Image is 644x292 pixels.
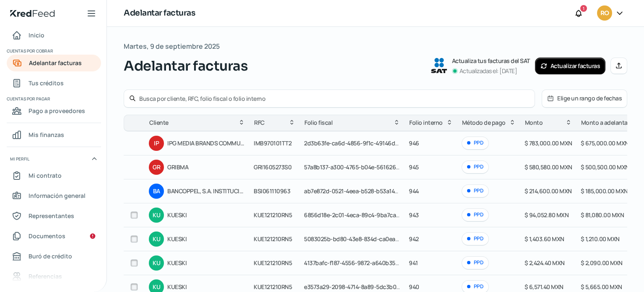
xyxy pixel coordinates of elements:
span: 943 [409,211,419,219]
span: $ 185,000.00 MXN [581,187,628,195]
span: 946 [409,139,419,147]
a: Mi contrato [7,167,101,184]
span: $ 1,403.60 MXN [525,235,564,243]
span: KUE121210RN5 [254,283,292,291]
a: Tus créditos [7,75,101,92]
span: Cuentas por cobrar [7,47,100,55]
a: Referencias [7,268,101,285]
span: Folio fiscal [304,118,332,128]
span: Folio interno [409,118,443,128]
div: KU [149,231,164,247]
button: Elige un rango de fechas [542,90,627,107]
span: $ 2,090.00 MXN [581,259,623,267]
span: Representantes [29,210,74,221]
span: $ 94,052.80 MXN [525,211,569,219]
span: 57a8b137-a300-4765-b04e-5616263cb8b5 [304,163,415,171]
span: 5083025b-bd80-43e8-834d-ca0ea7753079 [304,235,417,243]
div: PPD [462,208,489,221]
span: KUE121210RN5 [254,211,292,219]
span: 942 [409,235,419,243]
span: $ 214,600.00 MXN [525,187,572,195]
span: 1 [583,5,584,12]
h1: Adelantar facturas [124,7,195,19]
span: KUESKI [167,210,245,220]
span: KUESKI [167,282,245,292]
a: Adelantar facturas [7,55,101,71]
span: 941 [409,259,418,267]
div: BA [149,184,164,199]
span: KUE121210RN5 [254,259,292,267]
p: Actualiza tus facturas del SAT [452,56,530,66]
span: Mi perfil [10,155,29,163]
span: Martes, 9 de septiembre 2025 [124,40,220,53]
span: Documentos [29,231,65,241]
span: GRIBMA [167,162,245,172]
div: PPD [462,256,489,269]
span: BANCOPPEL, S.A. INSTITUCION DE BANCA MULTIPLE [167,186,245,196]
a: Documentos [7,228,101,245]
span: e3573a29-2098-4714-8a89-5dc3b0d0490a [304,283,417,291]
span: KUESKI [167,258,245,268]
span: $ 500,500.00 MXN [581,163,629,171]
div: KU [149,208,164,223]
span: 945 [409,163,419,171]
span: $ 5,665.00 MXN [581,283,622,291]
span: Información general [29,190,86,201]
a: Pago a proveedores [7,103,101,119]
div: PPD [462,160,489,174]
div: PPD [462,232,489,245]
a: Inicio [7,27,101,44]
span: Buró de crédito [29,251,72,261]
span: $ 675,000.00 MXN [581,139,629,147]
div: GR [149,160,164,175]
span: Mi contrato [29,170,62,181]
span: Inicio [29,30,44,40]
span: 940 [409,283,419,291]
a: Información general [7,187,101,204]
span: Adelantar facturas [29,58,82,68]
span: IMB970101TT2 [254,139,291,147]
span: Cuentas por pagar [7,95,100,103]
span: IPG MEDIA BRANDS COMMUNICATIONS [167,138,245,148]
span: KUE121210RN5 [254,235,292,243]
button: Actualizar facturas [535,58,606,74]
span: RFC [254,118,265,128]
span: 4137bafc-f187-4556-9872-a640b35b1ce0 [304,259,411,267]
div: KU [149,255,164,271]
span: Monto [525,118,543,128]
span: Cliente [149,118,169,128]
span: RO [600,8,609,18]
span: $ 580,580.00 MXN [525,163,572,171]
span: $ 783,000.00 MXN [525,139,572,147]
div: IP [149,136,164,151]
span: $ 81,080.00 MXN [581,211,624,219]
span: 2d3b63fe-ca6d-4856-9f1c-49146def24bc [304,139,413,147]
span: BSI061110963 [254,187,290,195]
span: Adelantar facturas [124,56,248,76]
span: Método de pago [462,118,506,128]
span: Tus créditos [29,78,64,88]
a: Buró de crédito [7,248,101,265]
a: Representantes [7,208,101,224]
span: ab7e872d-0521-4eea-b528-b53a140ecfd9 [304,187,413,195]
p: Actualizadas el: [DATE] [460,66,517,76]
span: $ 1,210.00 MXN [581,235,620,243]
span: 6856d18e-2c01-4eca-89c4-9ba7cae45ddc [304,211,415,219]
input: Busca por cliente, RFC, folio fiscal o folio interno [139,95,530,103]
span: Referencias [29,271,62,281]
div: PPD [462,137,489,150]
img: SAT logo [431,58,447,73]
span: 944 [409,187,419,195]
span: Mis finanzas [29,129,64,140]
span: Pago a proveedores [29,105,85,116]
span: $ 2,424.40 MXN [525,259,565,267]
span: KUESKI [167,234,245,244]
span: Monto a adelantar [581,118,630,128]
a: Mis finanzas [7,126,101,143]
div: PPD [462,184,489,197]
span: $ 6,571.40 MXN [525,283,563,291]
span: GRI1605273S0 [254,163,291,171]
